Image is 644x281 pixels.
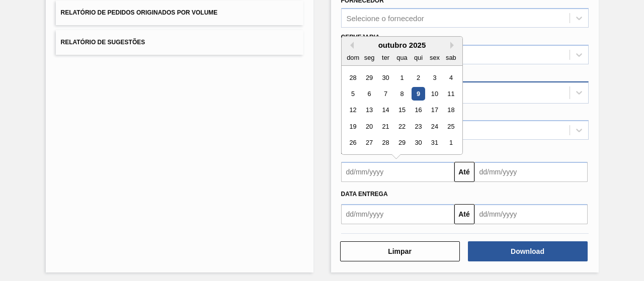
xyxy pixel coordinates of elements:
div: Choose quinta-feira, 2 de outubro de 2025 [411,71,425,84]
div: Choose domingo, 5 de outubro de 2025 [346,87,360,101]
div: Choose quinta-feira, 30 de outubro de 2025 [411,136,425,150]
div: Choose domingo, 28 de setembro de 2025 [346,71,360,84]
button: Relatório de Pedidos Originados por Volume [56,1,303,25]
div: Choose quarta-feira, 15 de outubro de 2025 [395,104,409,117]
div: Choose terça-feira, 28 de outubro de 2025 [378,136,392,150]
div: Choose quarta-feira, 29 de outubro de 2025 [395,136,409,150]
div: outubro 2025 [342,41,462,49]
div: sab [444,51,457,64]
div: Choose sexta-feira, 17 de outubro de 2025 [428,104,441,117]
div: Choose quinta-feira, 9 de outubro de 2025 [411,87,425,101]
div: Choose segunda-feira, 6 de outubro de 2025 [362,87,376,101]
div: dom [346,51,360,64]
div: Selecione o fornecedor [347,14,424,23]
div: Choose sexta-feira, 3 de outubro de 2025 [428,71,441,84]
div: seg [362,51,376,64]
div: Choose segunda-feira, 27 de outubro de 2025 [362,136,376,150]
div: Choose domingo, 12 de outubro de 2025 [346,104,360,117]
div: Choose terça-feira, 7 de outubro de 2025 [378,87,392,101]
div: Choose quinta-feira, 16 de outubro de 2025 [411,104,425,117]
span: Relatório de Pedidos Originados por Volume [61,9,218,16]
input: dd/mm/yyyy [474,162,588,182]
div: Choose sábado, 4 de outubro de 2025 [444,71,457,84]
input: dd/mm/yyyy [341,204,454,224]
div: month 2025-10 [345,69,459,151]
div: Choose sexta-feira, 31 de outubro de 2025 [428,136,441,150]
div: Choose quarta-feira, 1 de outubro de 2025 [395,71,409,84]
button: Até [454,162,474,182]
div: Choose sábado, 18 de outubro de 2025 [444,104,457,117]
button: Até [454,204,474,224]
div: Choose sábado, 11 de outubro de 2025 [444,87,457,101]
div: Choose domingo, 19 de outubro de 2025 [346,120,360,133]
span: Relatório de Sugestões [61,39,145,46]
div: Choose quarta-feira, 8 de outubro de 2025 [395,87,409,101]
div: Choose terça-feira, 30 de setembro de 2025 [378,71,392,84]
div: Choose segunda-feira, 29 de setembro de 2025 [362,71,376,84]
span: Data Entrega [341,191,388,198]
div: Choose sábado, 25 de outubro de 2025 [444,120,457,133]
button: Download [468,241,588,261]
div: Choose sábado, 1 de novembro de 2025 [444,136,457,150]
button: Previous Month [347,42,354,49]
div: qui [411,51,425,64]
div: Choose sexta-feira, 24 de outubro de 2025 [428,120,441,133]
div: Choose quarta-feira, 22 de outubro de 2025 [395,120,409,133]
button: Limpar [340,241,460,261]
div: Choose terça-feira, 14 de outubro de 2025 [378,104,392,117]
button: Next Month [450,42,457,49]
div: qua [395,51,409,64]
label: Cervejaria [341,34,380,41]
div: Choose segunda-feira, 20 de outubro de 2025 [362,120,376,133]
div: Choose sexta-feira, 10 de outubro de 2025 [428,87,441,101]
div: Choose quinta-feira, 23 de outubro de 2025 [411,120,425,133]
div: sex [428,51,441,64]
div: ter [378,51,392,64]
button: Relatório de Sugestões [56,30,303,55]
div: Choose terça-feira, 21 de outubro de 2025 [378,120,392,133]
input: dd/mm/yyyy [341,162,454,182]
input: dd/mm/yyyy [474,204,588,224]
div: Choose segunda-feira, 13 de outubro de 2025 [362,104,376,117]
div: Choose domingo, 26 de outubro de 2025 [346,136,360,150]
